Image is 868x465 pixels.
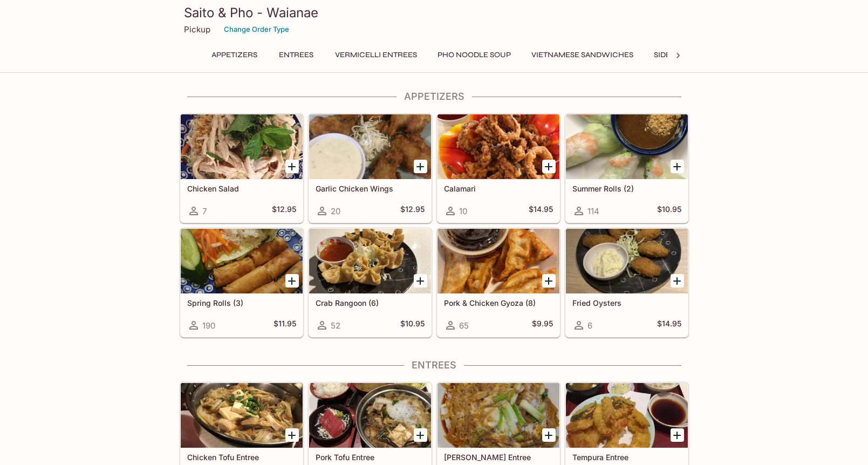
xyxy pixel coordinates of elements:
[438,383,559,448] div: Katsu Tama Entree
[181,114,303,179] div: Chicken Salad
[532,319,553,332] h5: $9.95
[525,47,639,63] button: Vietnamese Sandwiches
[272,204,296,217] h5: $12.95
[542,160,556,173] button: Add Calamari
[565,228,688,337] a: Fried Oysters6$14.95
[444,298,553,307] h5: Pork & Chicken Gyoza (8)
[542,428,556,442] button: Add Katsu Tama Entree
[184,24,210,35] p: Pickup
[587,320,592,331] span: 6
[202,206,207,216] span: 7
[432,47,517,63] button: Pho Noodle Soup
[414,428,427,442] button: Add Pork Tofu Entree
[309,114,432,223] a: Garlic Chicken Wings20$12.95
[648,47,705,63] button: Side Order
[414,160,427,173] button: Add Garlic Chicken Wings
[316,184,425,193] h5: Garlic Chicken Wings
[187,184,296,193] h5: Chicken Salad
[331,320,340,331] span: 52
[285,160,299,173] button: Add Chicken Salad
[309,114,431,179] div: Garlic Chicken Wings
[309,383,431,448] div: Pork Tofu Entree
[444,453,553,462] h5: [PERSON_NAME] Entree
[316,298,425,307] h5: Crab Rangoon (6)
[181,229,303,293] div: Spring Rolls (3)
[657,204,681,217] h5: $10.95
[565,114,688,223] a: Summer Rolls (2)114$10.95
[437,114,560,223] a: Calamari10$14.95
[657,319,681,332] h5: $14.95
[187,453,296,462] h5: Chicken Tofu Entree
[437,228,560,337] a: Pork & Chicken Gyoza (8)65$9.95
[285,428,299,442] button: Add Chicken Tofu Entree
[414,274,427,288] button: Add Crab Rangoon (6)
[587,206,599,216] span: 114
[184,4,685,21] h3: Saito & Pho - Waianae
[542,274,556,288] button: Add Pork & Chicken Gyoza (8)
[206,47,263,63] button: Appetizers
[202,320,215,331] span: 190
[180,114,303,223] a: Chicken Salad7$12.95
[274,319,296,332] h5: $11.95
[566,383,688,448] div: Tempura Entree
[181,383,303,448] div: Chicken Tofu Entree
[566,114,688,179] div: Summer Rolls (2)
[309,229,431,293] div: Crab Rangoon (6)
[438,229,559,293] div: Pork & Chicken Gyoza (8)
[180,91,689,102] h4: Appetizers
[316,453,425,462] h5: Pork Tofu Entree
[400,204,425,217] h5: $12.95
[671,428,684,442] button: Add Tempura Entree
[438,114,559,179] div: Calamari
[572,298,681,307] h5: Fried Oysters
[572,184,681,193] h5: Summer Rolls (2)
[272,47,320,63] button: Entrees
[444,184,553,193] h5: Calamari
[285,274,299,288] button: Add Spring Rolls (3)
[331,206,340,216] span: 20
[529,204,553,217] h5: $14.95
[671,274,684,288] button: Add Fried Oysters
[572,453,681,462] h5: Tempura Entree
[180,359,689,371] h4: Entrees
[400,319,425,332] h5: $10.95
[187,298,296,307] h5: Spring Rolls (3)
[329,47,423,63] button: Vermicelli Entrees
[219,21,294,38] button: Change Order Type
[566,229,688,293] div: Fried Oysters
[459,320,469,331] span: 65
[459,206,467,216] span: 10
[671,160,684,173] button: Add Summer Rolls (2)
[309,228,432,337] a: Crab Rangoon (6)52$10.95
[180,228,303,337] a: Spring Rolls (3)190$11.95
